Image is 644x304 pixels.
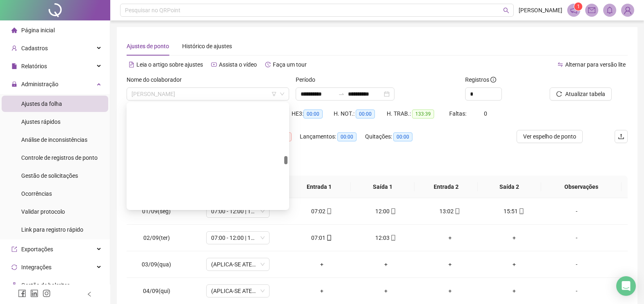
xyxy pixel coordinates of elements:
[488,233,539,242] div: +
[18,289,26,297] span: facebook
[11,264,17,270] span: sync
[296,260,347,269] div: +
[360,233,411,242] div: 12:03
[503,7,509,13] span: search
[519,6,562,15] span: [PERSON_NAME]
[541,176,622,198] th: Observações
[30,289,38,297] span: linkedin
[127,75,187,84] label: Nome do colaborador
[21,63,47,69] span: Relatórios
[360,286,411,295] div: +
[21,101,62,107] span: Ajustes da folha
[454,208,460,214] span: mobile
[280,92,285,96] span: down
[424,286,475,295] div: +
[412,110,434,118] span: 133:39
[356,110,375,118] span: 00:00
[273,61,307,68] span: Faça um tour
[296,233,347,242] div: 07:01
[211,62,217,67] span: youtube
[414,176,478,198] th: Entrada 2
[325,208,332,214] span: mobile
[21,136,87,143] span: Análise de inconsistências
[338,91,345,97] span: swap-right
[127,43,169,49] span: Ajustes de ponto
[553,233,601,242] div: -
[517,130,583,143] button: Ver espelho de ponto
[337,132,357,141] span: 00:00
[142,208,171,215] span: 01/09(seg)
[265,62,271,67] span: history
[553,286,601,295] div: -
[518,208,524,214] span: mobile
[272,92,276,96] span: filter
[565,61,626,68] span: Alternar para versão lite
[287,176,351,198] th: Entrada 1
[131,88,284,100] span: LAÍSSA VICTORIA SOUZA ALMEIDA
[21,81,58,87] span: Administração
[211,258,265,270] span: (APLICA-SE ATESTADO)
[606,7,613,14] span: bell
[143,288,170,294] span: 04/09(qui)
[11,246,17,252] span: export
[488,286,539,295] div: +
[211,205,265,217] span: 07:00 - 12:00 | 13:00 - 17:00
[490,77,496,83] span: info-circle
[300,132,365,141] div: Lançamentos:
[338,91,345,97] span: to
[565,89,605,98] span: Atualizar tabela
[21,154,98,161] span: Controle de registros de ponto
[21,27,55,34] span: Página inicial
[390,208,396,214] span: mobile
[616,276,636,296] div: Open Intercom Messenger
[211,232,265,244] span: 07:00 - 12:00 | 13:00 - 17:00
[21,118,60,125] span: Ajustes rápidos
[334,109,387,118] div: H. NOT.:
[553,260,601,269] div: -
[11,27,17,33] span: home
[296,75,321,84] label: Período
[87,291,92,297] span: left
[553,207,601,216] div: -
[577,4,580,9] span: 1
[296,286,347,295] div: +
[570,7,577,14] span: notification
[292,109,333,118] div: HE 3:
[488,207,539,216] div: 15:51
[478,176,541,198] th: Saída 2
[387,109,449,118] div: H. TRAB.:
[393,132,412,141] span: 00:00
[219,61,257,68] span: Assista o vídeo
[11,282,17,288] span: apartment
[11,63,17,69] span: file
[303,110,323,118] span: 00:00
[449,110,468,117] span: Faltas:
[11,45,17,51] span: user-add
[424,233,475,242] div: +
[588,7,595,14] span: mail
[21,172,78,179] span: Gestão de solicitações
[296,207,347,216] div: 07:02
[548,182,615,191] span: Observações
[365,132,428,141] div: Quitações:
[136,61,203,68] span: Leia o artigo sobre ajustes
[550,87,612,101] button: Atualizar tabela
[21,282,70,288] span: Gestão de holerites
[21,246,53,253] span: Exportações
[11,81,17,87] span: lock
[211,285,265,297] span: (APLICA-SE ATESTADO)
[488,260,539,269] div: +
[42,289,51,297] span: instagram
[351,176,414,198] th: Saída 1
[465,75,496,84] span: Registros
[622,4,634,16] img: 86506
[574,2,582,11] sup: 1
[424,260,475,269] div: +
[556,91,562,97] span: reload
[143,235,170,241] span: 02/09(ter)
[182,43,232,49] span: Histórico de ajustes
[142,261,171,268] span: 03/09(qua)
[523,132,576,141] span: Ver espelho de ponto
[484,110,487,117] span: 0
[360,207,411,216] div: 12:00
